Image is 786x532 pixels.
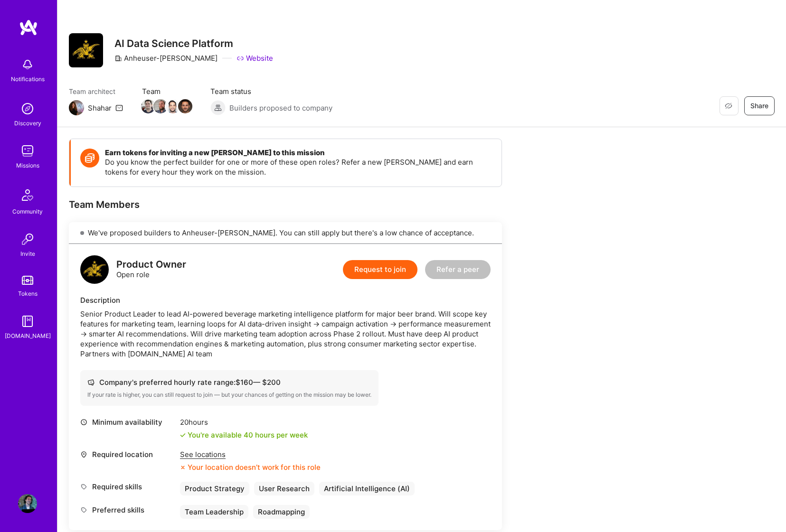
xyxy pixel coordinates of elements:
[20,249,35,259] div: Invite
[16,494,39,513] a: User Avatar
[180,482,249,495] div: Product Strategy
[114,37,273,49] h3: AI Data Science Platform
[16,160,39,170] div: Missions
[180,465,186,470] i: icon CloseOrange
[80,419,87,426] i: icon Clock
[114,55,122,62] i: icon CompanyGray
[237,53,273,63] a: Website
[142,86,191,96] span: Team
[80,309,491,359] div: Senior Product Leader to lead AI-powered beverage marketing intelligence platform for major beer ...
[210,86,332,96] span: Team status
[87,377,371,387] div: Company's preferred hourly rate range: $ 160 — $ 200
[80,417,175,427] div: Minimum availability
[22,276,33,285] img: tokens
[153,99,168,113] img: Team Member Avatar
[115,104,123,112] i: icon Mail
[11,74,45,84] div: Notifications
[343,260,417,279] button: Request to join
[179,98,191,114] a: Team Member Avatar
[19,19,38,36] img: logo
[210,100,226,115] img: Builders proposed to company
[154,98,167,114] a: Team Member Avatar
[5,331,51,341] div: [DOMAIN_NAME]
[142,98,154,114] a: Team Member Avatar
[69,33,103,67] img: Company Logo
[80,506,87,513] i: icon Tag
[88,103,112,113] div: Shahar
[69,222,502,244] div: We've proposed builders to Anheuser-[PERSON_NAME]. You can still apply but there's a low chance o...
[18,230,37,249] img: Invite
[180,430,308,440] div: You're available 40 hours per week
[69,100,84,115] img: Team Architect
[18,99,37,118] img: discovery
[14,118,41,128] div: Discovery
[80,482,175,492] div: Required skills
[105,149,492,157] h4: Earn tokens for inviting a new [PERSON_NAME] to this mission
[254,482,314,495] div: User Research
[141,99,155,113] img: Team Member Avatar
[105,157,492,177] p: Do you know the perfect builder for one or more of these open roles? Refer a new [PERSON_NAME] an...
[18,141,37,160] img: teamwork
[425,260,491,279] button: Refer a peer
[80,255,109,284] img: logo
[80,451,87,458] i: icon Location
[18,494,37,513] img: User Avatar
[180,462,321,472] div: Your location doesn’t work for this role
[167,98,179,114] a: Team Member Avatar
[750,101,768,111] span: Share
[116,260,186,270] div: Product Owner
[180,505,248,519] div: Team Leadership
[114,53,218,63] div: Anheuser-[PERSON_NAME]
[253,505,310,519] div: Roadmapping
[80,505,175,515] div: Preferred skills
[166,99,180,113] img: Team Member Avatar
[180,417,308,427] div: 20 hours
[180,449,321,459] div: See locations
[80,149,99,168] img: Token icon
[69,198,502,211] div: Team Members
[12,206,43,216] div: Community
[16,184,39,206] img: Community
[744,96,775,115] button: Share
[69,86,123,96] span: Team architect
[229,103,332,113] span: Builders proposed to company
[725,102,732,110] i: icon EyeClosed
[18,289,38,299] div: Tokens
[178,99,192,113] img: Team Member Avatar
[180,432,186,438] i: icon Check
[116,260,186,280] div: Open role
[87,391,371,399] div: If your rate is higher, you can still request to join — but your chances of getting on the missio...
[18,55,37,74] img: bell
[319,482,415,495] div: Artificial Intelligence (AI)
[80,483,87,490] i: icon Tag
[80,295,491,305] div: Description
[80,449,175,459] div: Required location
[18,312,37,331] img: guide book
[87,379,95,386] i: icon Cash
